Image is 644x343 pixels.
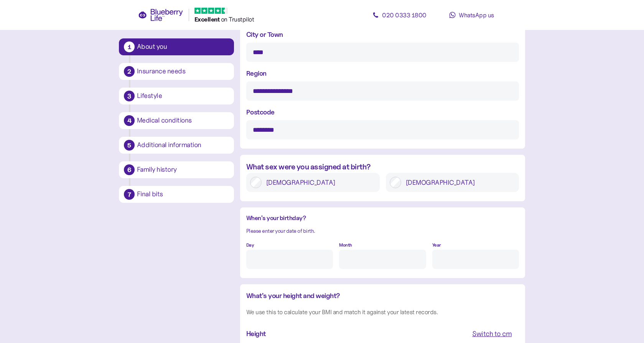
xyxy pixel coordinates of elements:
div: Height [246,328,266,339]
button: 1About you [119,38,234,55]
div: Final bits [137,191,229,198]
label: Month [339,242,352,249]
span: Excellent ️ [194,15,221,23]
div: Medical conditions [137,117,229,124]
div: When's your birthday? [246,214,519,223]
span: 020 0333 1800 [382,11,427,19]
span: WhatsApp us [459,11,494,19]
div: 7 [124,189,135,200]
div: 4 [124,115,135,126]
button: 2Insurance needs [119,63,234,80]
div: What's your height and weight? [246,290,519,301]
label: Region [246,68,267,78]
div: Lifestyle [137,93,229,99]
label: Year [432,242,441,249]
div: 6 [124,164,135,175]
label: City or Town [246,29,283,40]
button: 3Lifestyle [119,88,234,104]
a: WhatsApp us [437,7,506,23]
button: 7Final bits [119,186,234,203]
div: Please enter your date of birth. [246,227,519,235]
div: Insurance needs [137,68,229,75]
div: About you [137,43,229,50]
span: on Trustpilot [221,15,254,23]
div: What sex were you assigned at birth? [246,161,519,173]
button: Switch to cm [465,327,519,341]
div: We use this to calculate your BMI and match it against your latest records. [246,307,519,317]
label: [DEMOGRAPHIC_DATA] [401,177,516,188]
label: [DEMOGRAPHIC_DATA] [262,177,376,188]
a: 020 0333 1800 [365,7,434,23]
label: Day [246,242,254,249]
button: 5Additional information [119,137,234,154]
div: Family history [137,166,229,173]
label: Postcode [246,107,275,117]
div: Additional information [137,142,229,149]
button: 6Family history [119,161,234,178]
div: Switch to cm [472,328,512,339]
button: 4Medical conditions [119,112,234,129]
div: 2 [124,66,135,77]
div: 1 [124,41,135,52]
div: 3 [124,91,135,101]
div: 5 [124,140,135,151]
